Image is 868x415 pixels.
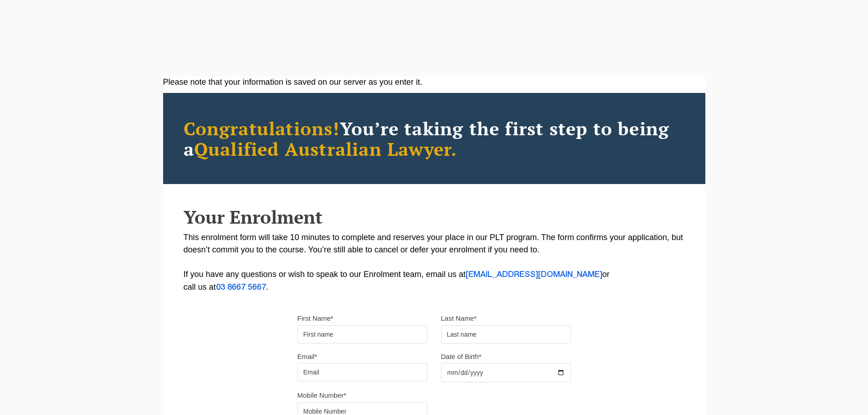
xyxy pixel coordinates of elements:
h2: Your Enrolment [184,207,685,227]
label: Mobile Number* [298,391,347,400]
label: Date of Birth* [441,352,482,361]
h2: You’re taking the first step to being a [184,118,685,159]
span: Qualified Australian Lawyer. [194,137,457,161]
span: Congratulations! [184,116,340,140]
p: This enrolment form will take 10 minutes to complete and reserves your place in our PLT program. ... [184,231,685,294]
label: Last Name* [441,314,477,323]
input: Email [298,363,427,381]
label: First Name* [298,314,334,323]
input: First name [298,325,427,343]
a: 03 8667 5667 [216,284,266,291]
a: [EMAIL_ADDRESS][DOMAIN_NAME] [466,271,602,278]
div: Please note that your information is saved on our server as you enter it. [163,76,705,88]
label: Email* [298,352,317,361]
input: Last name [441,325,571,343]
